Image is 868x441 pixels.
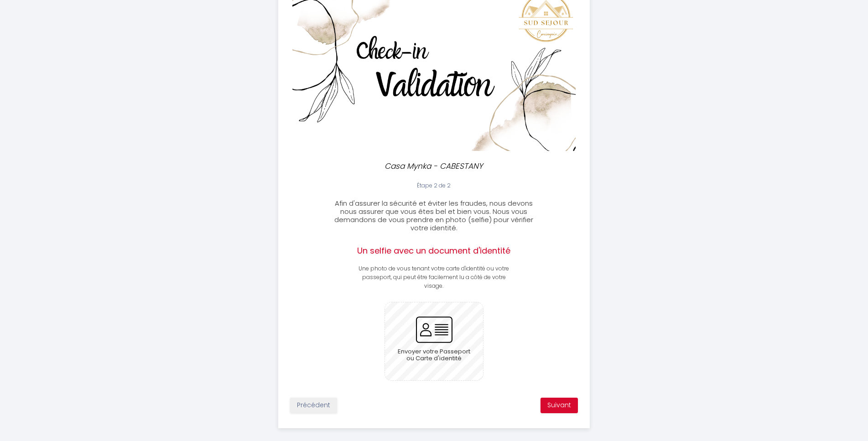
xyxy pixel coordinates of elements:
button: Précédent [290,398,337,413]
p: Une photo de vous tenant votre carte d'identité ou votre passeport, qui peut être facilement lu a... [356,265,511,291]
span: Étape 2 de 2 [417,182,451,189]
p: Casa Mynka - CABESTANY [337,160,532,172]
button: Suivant [541,398,578,413]
span: Afin d'assurer la sécurité et éviter les fraudes, nous devons nous assurer que vous êtes bel et b... [334,198,533,233]
h2: Un selfie avec un document d'identité [356,246,511,256]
